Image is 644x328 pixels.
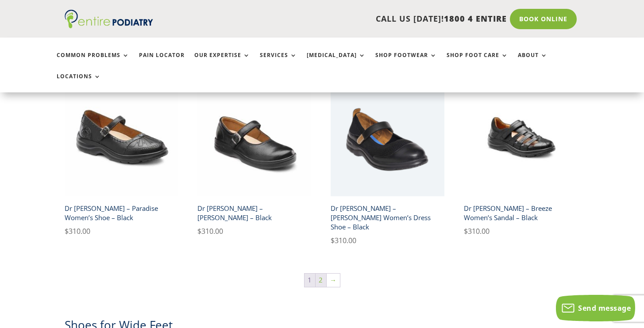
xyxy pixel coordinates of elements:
[444,13,507,24] span: 1800 4 ENTIRE
[57,73,101,92] a: Locations
[197,226,201,236] span: $
[197,200,311,225] h2: Dr [PERSON_NAME] – [PERSON_NAME] – Black
[464,200,578,225] h2: Dr [PERSON_NAME] – Breeze Women’s Sandal – Black
[65,83,178,237] a: Dr Comfort Paradise Women's Dress Shoe BlackDr [PERSON_NAME] – Paradise Women’s Shoe – Black $310.00
[327,274,340,287] a: →
[197,83,311,237] a: Dr Comfort Merry Jane Women's Dress Shoe BlackDr [PERSON_NAME] – [PERSON_NAME] – Black $310.00
[464,83,578,237] a: Dr Comfort Breeze Women's Shoe BlackDr [PERSON_NAME] – Breeze Women’s Sandal – Black $310.00
[183,13,506,25] p: CALL US [DATE]!
[464,226,468,236] span: $
[464,83,578,196] img: Dr Comfort Breeze Women's Shoe Black
[194,52,250,71] a: Our Expertise
[65,226,69,236] span: $
[307,52,366,71] a: [MEDICAL_DATA]
[375,52,437,71] a: Shop Footwear
[65,226,90,236] bdi: 310.00
[57,52,129,71] a: Common Problems
[331,83,444,196] img: Dr Comfort Jackie Mary Janes Dress Shoe in Black - Angle View
[556,295,635,321] button: Send message
[510,9,577,29] a: Book Online
[447,52,508,71] a: Shop Foot Care
[578,303,631,313] span: Send message
[260,52,297,71] a: Services
[331,236,356,245] bdi: 310.00
[65,83,178,196] img: Dr Comfort Paradise Women's Dress Shoe Black
[197,83,311,196] img: Dr Comfort Merry Jane Women's Dress Shoe Black
[65,200,178,225] h2: Dr [PERSON_NAME] – Paradise Women’s Shoe – Black
[331,83,444,246] a: Dr Comfort Jackie Mary Janes Dress Shoe in Black - Angle ViewDr [PERSON_NAME] – [PERSON_NAME] Wom...
[331,200,444,235] h2: Dr [PERSON_NAME] – [PERSON_NAME] Women’s Dress Shoe – Black
[305,274,315,287] span: Page 1
[316,274,326,287] a: Page 2
[65,273,580,291] nav: Product Pagination
[518,52,548,71] a: About
[331,236,335,245] span: $
[139,52,185,71] a: Pain Locator
[65,10,153,28] img: logo (1)
[65,21,153,30] a: Entire Podiatry
[464,226,490,236] bdi: 310.00
[197,226,223,236] bdi: 310.00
